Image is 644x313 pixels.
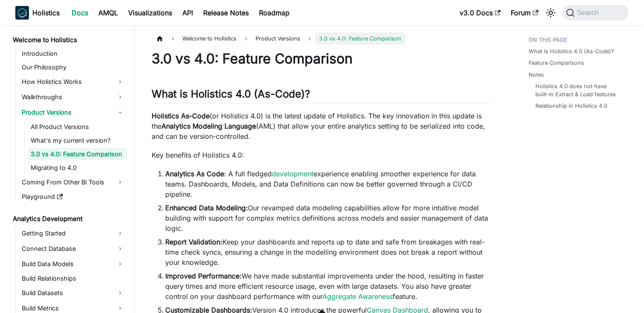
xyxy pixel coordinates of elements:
[19,286,127,300] a: Build Datasets
[506,6,543,20] a: Forum
[7,26,135,313] nav: Docs sidebar
[152,32,168,45] a: Home page
[165,238,222,246] strong: Report Validation:
[454,6,506,20] a: v3.0 Docs
[165,169,494,199] li: : A full fledged experience enabling smoother experience for data teams. Dashboards, Models, and ...
[165,237,494,267] li: Keep your dashboards and reports up to date and safe from breakages with real-time check syncs, e...
[165,272,241,280] strong: Improved Performance:
[152,50,494,67] h1: 3.0 vs 4.0: Feature Comparison
[152,111,494,141] p: (or Holistics 4.0) is the latest update of Holistics. The key innovation in this update is the (A...
[177,6,198,20] a: API
[28,148,127,160] a: 3.0 vs 4.0: Feature Comparison
[19,191,127,203] a: Playground
[152,150,494,160] p: Key benefits of Holistics 4.0:
[15,6,60,20] a: HolisticsHolisticsHolistics
[19,227,127,240] a: Getting Started
[19,257,127,271] a: Build Data Models
[575,9,604,17] span: Search
[254,6,295,20] a: Roadmap
[535,102,607,110] a: Relationship in Holistics 4.0
[165,203,494,233] li: Our revamped data modeling capabilities allow for more intuitive model building with support for ...
[251,32,305,45] span: Product Versions
[19,61,127,73] a: Our Philosophy
[28,135,127,146] a: What's my current version?
[544,6,558,20] button: Switch between dark and light mode (currently system mode)
[529,71,544,79] a: Notes
[19,106,127,119] a: Product Versions
[152,112,210,120] strong: Holistics As-Code
[165,204,248,212] strong: Enhanced Data Modeling:
[152,88,494,104] h2: What is Holistics 4.0 (As-Code)?
[28,162,127,174] a: Migrating to 4.0
[10,213,127,225] a: Analytics Development
[529,59,584,67] a: Feature Comparisons
[178,32,241,45] span: Welcome to Holistics
[19,90,127,104] a: Walkthroughs
[19,175,127,189] a: Coming From Other BI Tools
[19,48,127,60] a: Introduction
[93,6,123,20] a: AMQL
[15,6,29,20] img: Holistics
[165,169,224,178] strong: Analytics As Code
[19,273,127,284] a: Build Relationships
[66,6,93,20] a: Docs
[28,121,127,133] a: All Product Versions
[272,169,313,178] a: development
[19,75,127,89] a: How Holistics Works
[10,34,127,46] a: Welcome to Holistics
[529,47,614,55] a: What is Holistics 4.0 (As-Code)?
[563,5,629,20] button: Search (Command+K)
[152,32,494,45] nav: Breadcrumbs
[198,6,254,20] a: Release Notes
[535,82,620,98] a: Holistics 4.0 does not have built-in Extract & Load features
[161,122,256,130] strong: Analytics Modeling Language
[315,32,405,45] span: 3.0 vs 4.0: Feature Comparison
[32,8,60,18] b: Holistics
[165,271,494,302] li: We have made substantial improvements under the hood, resulting in faster query times and more ef...
[19,242,127,256] a: Connect Database
[322,292,393,301] a: Aggregate Awareness
[123,6,177,20] a: Visualizations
